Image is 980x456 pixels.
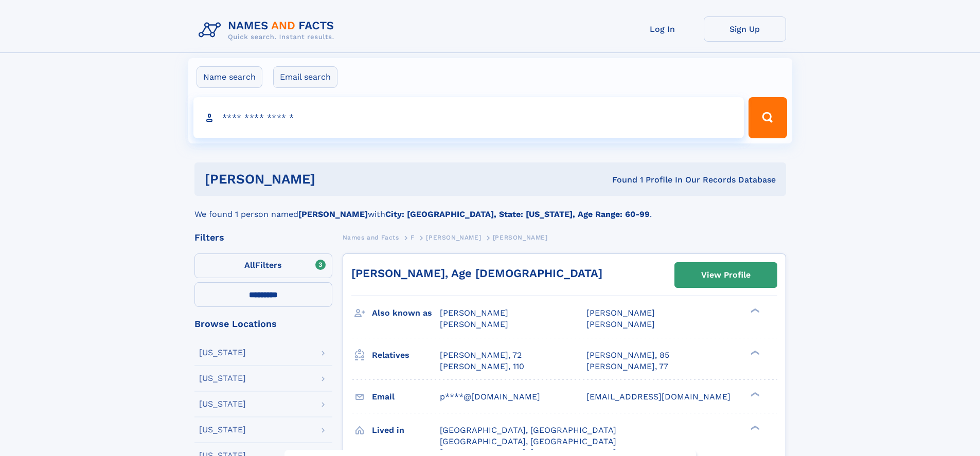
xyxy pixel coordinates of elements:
[372,304,440,322] h3: Also known as
[197,66,262,88] label: Name search
[372,388,440,406] h3: Email
[621,16,704,42] a: Log In
[351,267,602,280] a: [PERSON_NAME], Age [DEMOGRAPHIC_DATA]
[440,350,522,361] a: [PERSON_NAME], 72
[748,391,760,397] div: ❯
[426,234,481,241] span: [PERSON_NAME]
[493,234,548,241] span: [PERSON_NAME]
[586,350,669,361] a: [PERSON_NAME], 85
[199,349,246,357] div: [US_STATE]
[385,209,650,219] b: City: [GEOGRAPHIC_DATA], State: [US_STATE], Age Range: 60-99
[426,231,481,244] a: [PERSON_NAME]
[199,400,246,408] div: [US_STATE]
[440,308,508,318] span: [PERSON_NAME]
[244,260,255,270] span: All
[440,319,508,329] span: [PERSON_NAME]
[748,424,760,431] div: ❯
[372,422,440,439] h3: Lived in
[205,173,464,186] h1: [PERSON_NAME]
[194,233,332,242] div: Filters
[586,392,730,402] span: [EMAIL_ADDRESS][DOMAIN_NAME]
[749,97,787,138] button: Search Button
[704,16,786,42] a: Sign Up
[440,361,524,372] a: [PERSON_NAME], 110
[273,66,337,88] label: Email search
[464,174,776,186] div: Found 1 Profile In Our Records Database
[440,425,616,435] span: [GEOGRAPHIC_DATA], [GEOGRAPHIC_DATA]
[194,253,332,278] label: Filters
[586,319,655,329] span: [PERSON_NAME]
[199,426,246,434] div: [US_STATE]
[372,346,440,364] h3: Relatives
[440,436,616,446] span: [GEOGRAPHIC_DATA], [GEOGRAPHIC_DATA]
[194,196,786,221] div: We found 1 person named with .
[298,209,368,219] b: [PERSON_NAME]
[199,374,246,382] div: [US_STATE]
[748,307,760,314] div: ❯
[411,231,415,244] a: F
[586,361,668,372] a: [PERSON_NAME], 77
[748,349,760,356] div: ❯
[194,319,332,329] div: Browse Locations
[193,97,744,138] input: search input
[701,263,751,287] div: View Profile
[675,263,777,287] a: View Profile
[411,234,415,241] span: F
[194,16,343,44] img: Logo Names and Facts
[343,231,399,244] a: Names and Facts
[586,308,655,318] span: [PERSON_NAME]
